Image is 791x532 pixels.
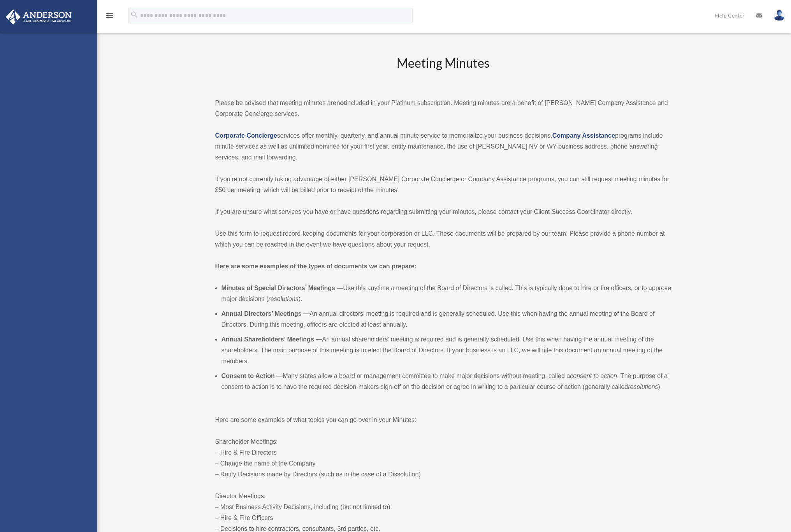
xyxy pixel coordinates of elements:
i: search [130,10,139,19]
p: If you’re not currently taking advantage of either [PERSON_NAME] Corporate Concierge or Company A... [215,174,671,196]
p: Shareholder Meetings: – Hire & Fire Directors – Change the name of the Company – Ratify Decisions... [215,436,671,480]
img: Anderson Advisors Platinum Portal [4,9,74,24]
img: User Pic [773,10,785,21]
strong: not [336,100,346,106]
em: consent to [570,373,599,379]
p: If you are unsure what services you have or have questions regarding submitting your minutes, ple... [215,206,671,217]
strong: Here are some examples of the types of documents we can prepare: [215,263,417,269]
p: Here are some examples of what topics you can go over in your Minutes: [215,415,671,425]
i: menu [105,11,114,20]
b: Annual Shareholders’ Meetings — [221,336,322,343]
em: resolutions [628,383,658,390]
p: Use this form to request record-keeping documents for your corporation or LLC. These documents wi... [215,228,671,250]
em: resolutions [268,296,298,302]
li: Many states allow a board or management committee to make major decisions without meeting, called... [221,371,671,392]
a: Company Assistance [552,132,615,139]
a: Corporate Concierge [215,132,277,139]
p: services offer monthly, quarterly, and annual minute service to memorialize your business decisio... [215,130,671,163]
b: Annual Directors’ Meetings — [221,310,310,317]
b: Minutes of Special Directors’ Meetings — [221,285,343,291]
b: Consent to Action — [221,373,283,379]
em: action [601,373,617,379]
li: An annual shareholders’ meeting is required and is generally scheduled. Use this when having the ... [221,334,671,367]
li: An annual directors’ meeting is required and is generally scheduled. Use this when having the ann... [221,308,671,330]
li: Use this anytime a meeting of the Board of Directors is called. This is typically done to hire or... [221,283,671,304]
p: Please be advised that meeting minutes are included in your Platinum subscription. Meeting minute... [215,98,671,119]
h2: Meeting Minutes [215,54,671,87]
a: menu [105,14,114,20]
